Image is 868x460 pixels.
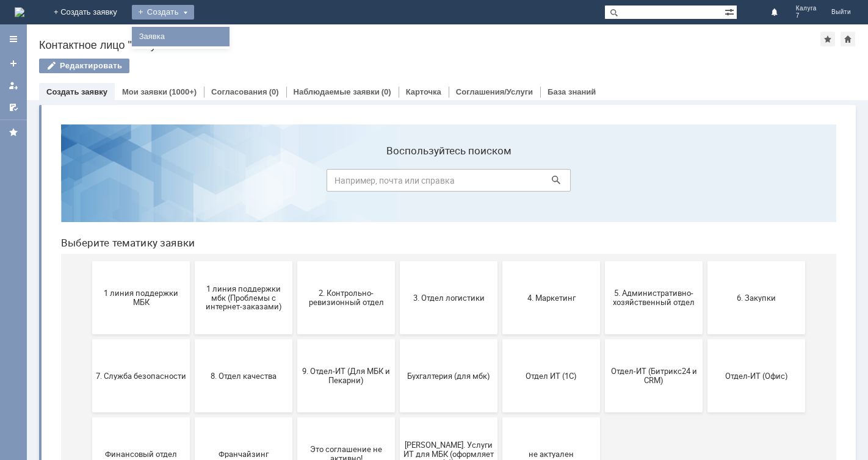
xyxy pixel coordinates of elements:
a: Карточка [406,87,441,96]
button: 7. Служба безопасности [41,225,139,298]
input: Например, почта или справка [275,54,519,77]
button: [PERSON_NAME]. Услуги ИТ для МБК (оформляет L1) [349,303,446,376]
button: 1 линия поддержки МБК [41,146,139,220]
a: Соглашения/Услуги [456,87,533,96]
a: Согласования [211,87,267,96]
span: Отдел-ИТ (Битрикс24 и CRM) [557,252,648,270]
button: 4. Маркетинг [451,146,549,220]
a: Перейти на домашнюю страницу [15,7,24,17]
header: Выберите тематику заявки [10,122,785,134]
button: Франчайзинг [143,303,241,376]
button: Отдел-ИТ (Битрикс24 и CRM) [554,225,651,298]
a: База знаний [548,87,596,96]
span: 1 линия поддержки МБК [45,174,135,192]
button: Финансовый отдел [41,303,139,376]
label: Воспользуйтесь поиском [275,30,519,42]
button: 2. Контрольно-ревизионный отдел [246,146,344,220]
button: не актуален [451,303,549,376]
div: (0) [269,87,279,96]
span: Расширенный поиск [725,5,737,17]
a: Создать заявку [4,54,23,73]
span: Бухгалтерия (для мбк) [352,256,443,265]
span: Это соглашение не активно! [250,330,340,348]
button: 8. Отдел качества [143,225,241,298]
span: 5. Административно-хозяйственный отдел [557,174,648,192]
span: 2. Контрольно-ревизионный отдел [250,174,340,192]
button: Бухгалтерия (для мбк) [349,225,446,298]
div: Сделать домашней страницей [841,32,855,46]
button: Отдел-ИТ (Офис) [656,225,754,298]
a: Заявка [134,29,227,44]
a: Мои заявки [122,87,167,96]
div: Создать [132,5,194,20]
button: 6. Закупки [656,146,754,220]
button: 9. Отдел-ИТ (Для МБК и Пекарни) [246,225,344,298]
span: 8. Отдел качества [147,256,237,265]
button: 5. Административно-хозяйственный отдел [554,146,651,220]
span: Франчайзинг [147,334,237,343]
div: Контактное лицо "Калуга 7" [39,39,820,51]
img: logo [15,7,24,17]
span: 4. Маркетинг [455,178,545,187]
span: Отдел ИТ (1С) [455,256,545,265]
div: Добавить в избранное [820,32,835,46]
a: Наблюдаемые заявки [294,87,380,96]
span: Отдел-ИТ (Офис) [660,256,750,265]
span: 7 [796,12,817,20]
span: 6. Закупки [660,178,750,187]
a: Мои согласования [4,98,23,117]
button: 1 линия поддержки мбк (Проблемы с интернет-заказами) [143,146,241,220]
span: [PERSON_NAME]. Услуги ИТ для МБК (оформляет L1) [352,325,443,353]
button: Отдел ИТ (1С) [451,225,549,298]
span: 9. Отдел-ИТ (Для МБК и Пекарни) [250,252,340,270]
div: (1000+) [169,87,197,96]
span: 7. Служба безопасности [45,256,135,265]
div: (0) [382,87,391,96]
button: Это соглашение не активно! [246,303,344,376]
span: Финансовый отдел [45,334,135,343]
button: 3. Отдел логистики [349,146,446,220]
a: Создать заявку [46,87,107,96]
span: 1 линия поддержки мбк (Проблемы с интернет-заказами) [147,169,237,196]
span: не актуален [455,334,545,343]
span: 3. Отдел логистики [352,178,443,187]
span: Калуга [796,5,817,12]
a: Мои заявки [4,76,23,95]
